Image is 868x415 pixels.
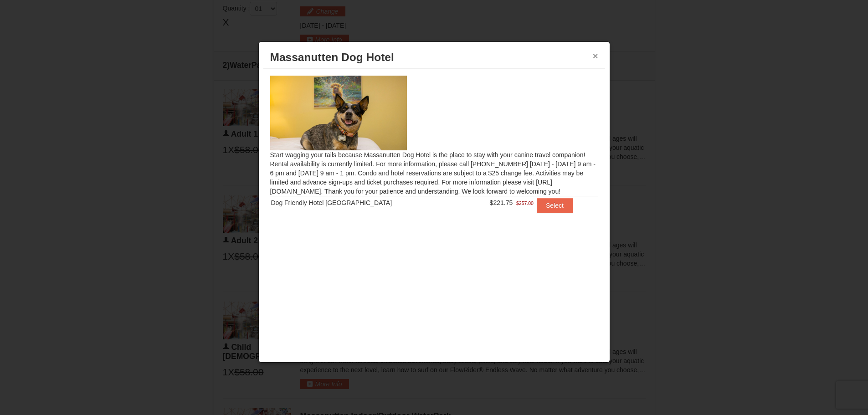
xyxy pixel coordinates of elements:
[270,51,394,63] span: Massanutten Dog Hotel
[263,69,605,231] div: Start wagging your tails because Massanutten Dog Hotel is the place to stay with your canine trav...
[593,51,598,61] button: ×
[537,198,573,213] button: Select
[271,198,462,207] div: Dog Friendly Hotel [GEOGRAPHIC_DATA]
[490,199,513,206] span: $221.75
[270,76,407,150] img: 27428181-5-81c892a3.jpg
[516,199,534,208] span: $257.00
